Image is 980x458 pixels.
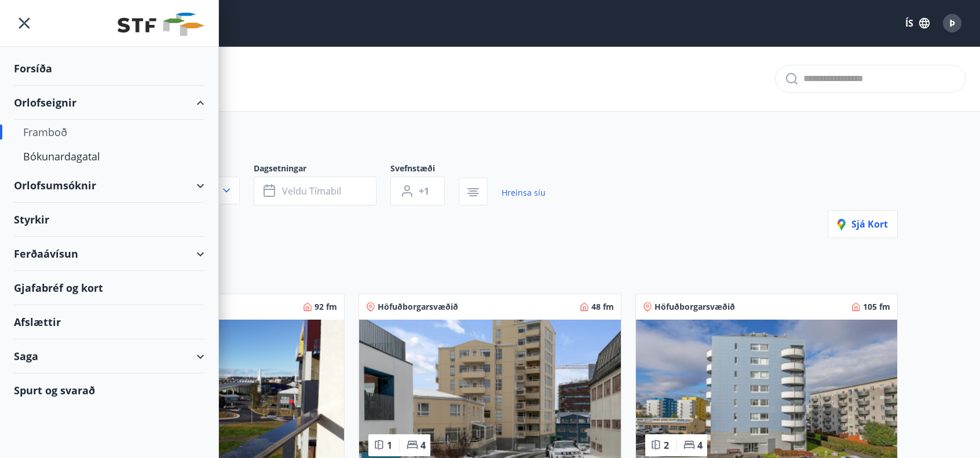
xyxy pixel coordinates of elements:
span: Höfuðborgarsvæðið [378,301,458,313]
div: Bókunardagatal [23,144,195,168]
span: +1 [419,185,429,197]
div: Styrkir [14,203,204,237]
span: 92 fm [315,301,337,313]
span: Þ [949,17,955,30]
img: union_logo [118,13,204,36]
div: Forsíða [14,52,204,86]
span: 4 [420,439,426,452]
span: Höfuðborgarsvæðið [654,301,735,313]
button: menu [14,13,35,34]
div: Orlofseignir [14,86,204,120]
span: Veldu tímabil [282,185,341,197]
div: Spurt og svarað [14,373,204,407]
span: 2 [664,439,669,452]
button: Veldu tímabil [254,177,376,206]
button: Þ [938,9,966,37]
div: Framboð [23,120,195,144]
span: 4 [697,439,703,452]
button: Sjá kort [828,210,898,238]
div: Saga [14,339,204,373]
span: Dagsetningar [254,163,390,177]
span: 1 [387,439,392,452]
span: Sjá kort [838,218,888,230]
span: 48 fm [591,301,614,313]
span: Svefnstæði [390,163,459,177]
span: 105 fm [863,301,890,313]
div: Orlofsumsóknir [14,168,204,203]
div: Ferðaávísun [14,237,204,271]
button: ÍS [899,13,936,34]
a: Hreinsa síu [502,180,546,206]
div: Gjafabréf og kort [14,271,204,305]
button: +1 [390,177,445,206]
div: Afslættir [14,305,204,339]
